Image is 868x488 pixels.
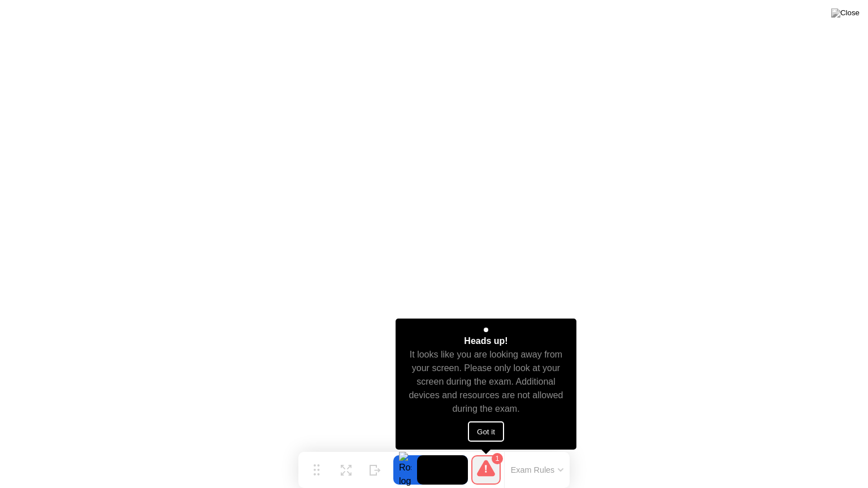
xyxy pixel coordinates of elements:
div: Heads up! [464,334,507,348]
button: Got it [468,421,504,442]
div: 1 [492,453,503,464]
div: It looks like you are looking away from your screen. Please only look at your screen during the e... [406,348,567,416]
img: Close [831,8,860,18]
button: Exam Rules [507,465,567,475]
